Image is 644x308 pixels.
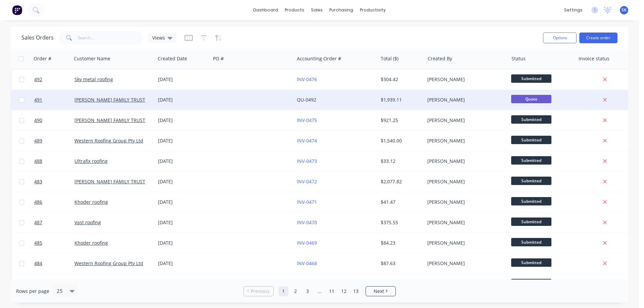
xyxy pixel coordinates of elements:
[34,151,74,171] a: 488
[381,76,420,83] div: $304.42
[34,172,74,192] a: 483
[34,233,74,253] a: 485
[12,5,22,15] img: Factory
[250,5,281,15] a: dashboard
[297,240,317,246] a: INV-0469
[366,288,395,295] a: Next page
[511,279,551,287] span: Submitted
[251,288,270,295] span: Previous
[339,286,349,296] a: Page 12
[297,76,317,82] a: INV-0476
[427,97,502,103] div: [PERSON_NAME]
[34,76,42,83] span: 492
[427,158,502,165] div: [PERSON_NAME]
[357,5,389,15] div: productivity
[290,286,301,296] a: Page 2
[34,117,42,124] span: 490
[381,97,420,103] div: $1,939.11
[74,240,108,246] a: Khoder roofing
[427,199,502,205] div: [PERSON_NAME]
[511,177,551,185] span: Submitted
[511,115,551,124] span: Submitted
[297,55,341,62] div: Accounting Order #
[158,158,208,165] div: [DATE]
[213,55,224,62] div: PO #
[511,136,551,144] span: Submitted
[74,260,143,266] a: Western Roofing Group Pty Ltd
[381,240,420,246] div: $84.23
[158,260,208,267] div: [DATE]
[74,55,110,62] div: Customer Name
[297,137,317,144] a: INV-0474
[74,97,145,103] a: [PERSON_NAME] FAMILY TRUST
[241,286,398,296] ul: Pagination
[297,219,317,226] a: INV-0470
[158,199,208,205] div: [DATE]
[428,55,452,62] div: Created By
[34,97,42,103] span: 491
[579,33,618,43] button: Create order
[511,156,551,165] span: Submitted
[74,137,143,144] a: Western Roofing Group Pty Ltd
[34,274,74,294] a: 482
[158,76,208,83] div: [DATE]
[297,158,317,164] a: INV-0473
[74,76,113,82] a: Sky metal roofing
[381,137,420,144] div: $1,540.00
[543,33,577,43] button: Options
[158,240,208,246] div: [DATE]
[74,178,145,185] a: [PERSON_NAME] FAMILY TRUST
[381,55,398,62] div: Total ($)
[511,95,551,103] span: Quote
[34,110,74,130] a: 490
[381,158,420,165] div: $33.12
[511,218,551,226] span: Submitted
[381,260,420,267] div: $87.63
[512,55,526,62] div: Status
[34,69,74,89] a: 492
[158,97,208,103] div: [DATE]
[297,97,316,103] a: QU-0492
[579,55,609,62] div: Invoice status
[34,158,42,165] span: 488
[511,238,551,246] span: Submitted
[158,219,208,226] div: [DATE]
[152,34,165,41] span: Views
[561,5,586,15] div: settings
[427,137,502,144] div: [PERSON_NAME]
[34,192,74,212] a: 486
[34,178,42,185] span: 483
[427,240,502,246] div: [PERSON_NAME]
[326,5,357,15] div: purchasing
[34,219,42,226] span: 487
[511,74,551,83] span: Submitted
[34,137,42,144] span: 489
[315,286,325,296] a: Jump forward
[34,55,51,62] div: Order #
[281,5,308,15] div: products
[297,199,317,205] a: INV-0471
[427,178,502,185] div: [PERSON_NAME]
[34,199,42,205] span: 486
[78,31,143,45] input: Search...
[34,212,74,233] a: 487
[244,288,273,295] a: Previous page
[351,286,361,296] a: Page 13
[374,288,384,295] span: Next
[297,178,317,185] a: INV-0472
[427,219,502,226] div: [PERSON_NAME]
[74,158,108,164] a: Ultrafix roofing
[16,288,49,295] span: Rows per page
[34,240,42,246] span: 485
[74,199,108,205] a: Khoder roofing
[158,178,208,185] div: [DATE]
[34,260,42,267] span: 484
[158,137,208,144] div: [DATE]
[34,253,74,273] a: 484
[74,117,145,123] a: [PERSON_NAME] FAMILY TRUST
[381,219,420,226] div: $375.55
[278,286,288,296] a: Page 1 is your current page
[158,55,187,62] div: Created Date
[427,117,502,124] div: [PERSON_NAME]
[303,286,313,296] a: Page 3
